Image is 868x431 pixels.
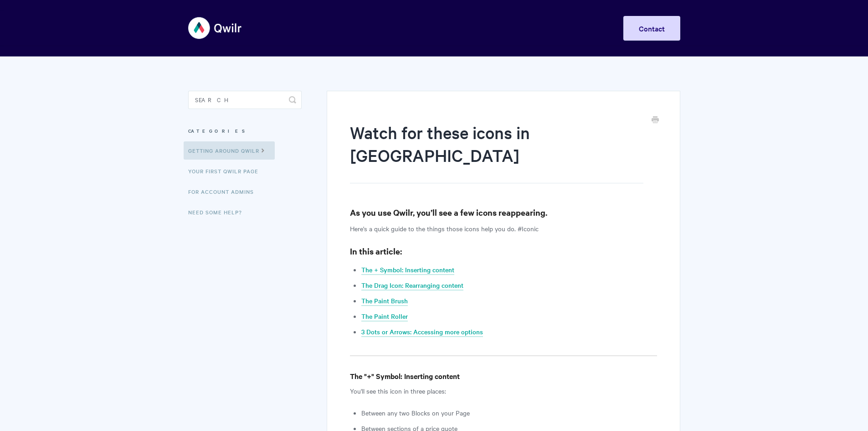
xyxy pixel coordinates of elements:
a: The Drag Icon: Rearranging content [361,280,463,291]
h1: Watch for these icons in [GEOGRAPHIC_DATA] [350,121,643,183]
a: For Account Admins [188,182,261,201]
p: Here's a quick guide to the things those icons help you do. #Iconic [350,223,657,234]
li: Between any two Blocks on your Page [361,407,657,418]
a: The Paint Roller [361,312,408,322]
a: Getting Around Qwilr [184,141,275,160]
h3: Categories [188,123,302,139]
img: Qwilr Help Center [188,11,242,45]
a: The + Symbol: Inserting content [361,265,454,275]
a: Your First Qwilr Page [188,162,265,180]
h4: The "+" Symbol: Inserting content [350,370,657,382]
a: Print this Article [652,115,659,125]
p: You'll see this icon in three places: [350,385,657,396]
input: Search [188,91,302,109]
a: Contact [623,16,680,41]
a: Need Some Help? [188,203,249,221]
h3: As you use Qwilr, you’ll see a few icons reappearing. [350,206,657,219]
a: 3 Dots or Arrows: Accessing more options [361,327,483,337]
a: The Paint Brush [361,296,408,306]
strong: In this article: [350,245,402,257]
